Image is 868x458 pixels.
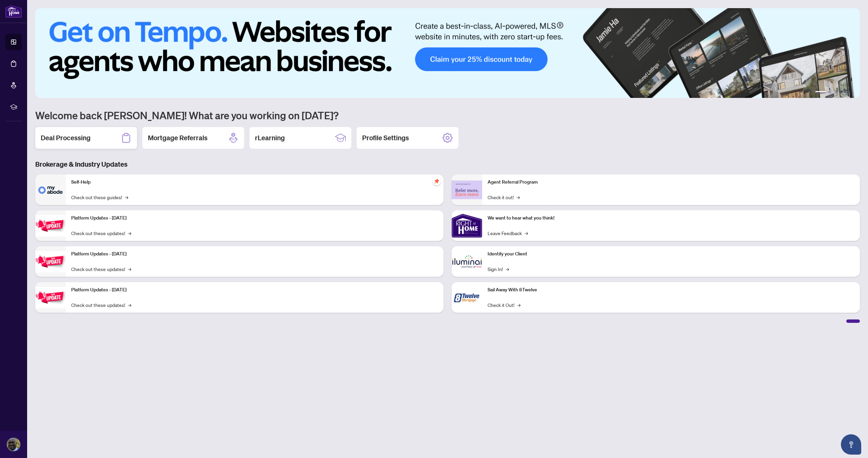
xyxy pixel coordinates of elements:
button: 4 [840,91,842,94]
h3: Brokerage & Industry Updates [35,160,860,169]
h2: Mortgage Referrals [148,133,208,143]
span: → [128,265,131,273]
img: Slide 0 [35,8,860,98]
img: logo [5,5,22,18]
img: Sail Away With 8Twelve [452,282,482,313]
span: → [516,193,520,201]
span: pushpin [433,177,441,185]
h2: Deal Processing [41,133,91,143]
p: Sail Away With 8Twelve [488,286,854,294]
a: Check it out!→ [488,193,520,201]
button: 2 [829,91,831,94]
h2: Profile Settings [362,133,409,143]
p: Platform Updates - [DATE] [71,250,438,258]
h1: Welcome back [PERSON_NAME]! What are you working on [DATE]? [35,109,860,122]
a: Check it Out!→ [488,301,520,309]
span: → [125,193,128,201]
img: Platform Updates - July 8, 2025 [35,251,66,272]
p: Agent Referral Program [488,179,854,186]
img: Platform Updates - July 21, 2025 [35,215,66,236]
span: → [517,301,520,309]
p: Platform Updates - [DATE] [71,214,438,222]
p: Platform Updates - [DATE] [71,286,438,294]
img: We want to hear what you think! [452,210,482,241]
a: Check out these updates!→ [71,265,131,273]
p: Self-Help [71,179,438,186]
img: Platform Updates - June 23, 2025 [35,287,66,308]
img: Agent Referral Program [452,181,482,199]
span: → [506,265,509,273]
img: Profile Icon [7,438,20,451]
span: → [128,229,131,237]
button: 3 [834,91,837,94]
p: Identify your Client [488,250,854,258]
h2: rLearning [255,133,285,143]
span: → [128,301,131,309]
p: We want to hear what you think! [488,214,854,222]
a: Sign In!→ [488,265,509,273]
img: Identify your Client [452,246,482,277]
span: → [525,229,528,237]
button: 5 [845,91,848,94]
button: 1 [815,91,826,94]
button: 6 [850,91,853,94]
a: Leave Feedback→ [488,229,528,237]
img: Self-Help [35,174,66,205]
button: Open asap [841,434,861,455]
a: Check out these updates!→ [71,229,131,237]
a: Check out these guides!→ [71,193,128,201]
a: Check out these updates!→ [71,301,131,309]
